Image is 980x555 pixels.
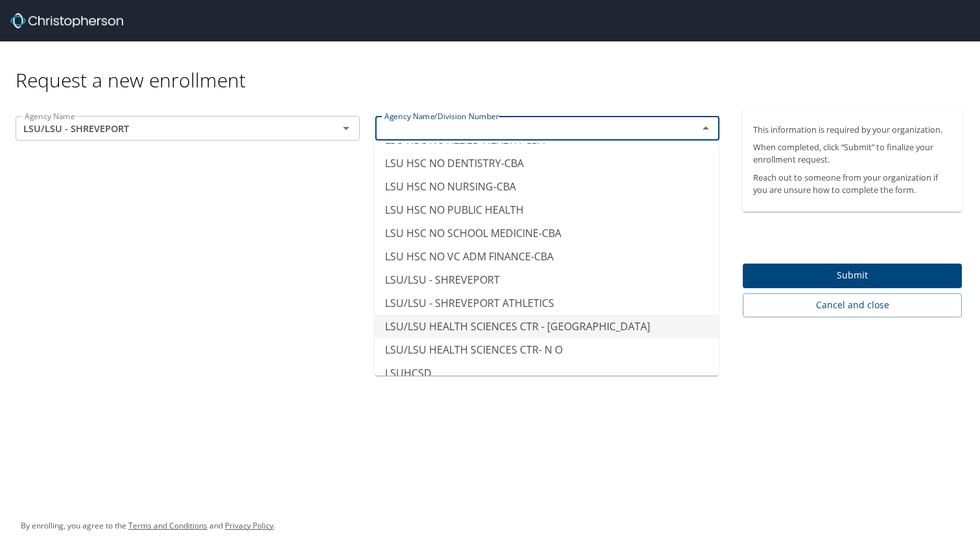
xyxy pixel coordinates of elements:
[753,172,951,196] p: Reach out to someone from your organization if you are unsure how to complete the form.
[753,297,951,313] span: Cancel and close
[225,520,274,531] a: Privacy Policy
[375,221,719,245] li: LSU HSC NO SCHOOL MEDICINE-CBA
[753,124,951,136] p: This information is required by your organization.
[337,119,355,137] button: Open
[16,41,972,93] div: Request a new enrollment
[375,245,719,268] li: LSU HSC NO VC ADM FINANCE-CBA
[753,141,951,166] p: When completed, click “Submit” to finalize your enrollment request.
[375,291,719,315] li: LSU/LSU - SHREVEPORT ATHLETICS
[743,293,962,317] button: Cancel and close
[375,268,719,291] li: LSU/LSU - SHREVEPORT
[21,510,275,542] div: By enrolling, you agree to the and .
[375,315,719,338] li: LSU/LSU HEALTH SCIENCES CTR - [GEOGRAPHIC_DATA]
[753,267,951,284] span: Submit
[375,338,719,361] li: LSU/LSU HEALTH SCIENCES CTR- N O
[697,119,715,137] button: Close
[128,520,207,531] a: Terms and Conditions
[375,152,719,175] li: LSU HSC NO DENTISTRY-CBA
[375,175,719,198] li: LSU HSC NO NURSING-CBA
[375,361,719,385] li: LSUHCSD
[10,13,123,28] img: cbt logo
[743,264,962,289] button: Submit
[375,198,719,221] li: LSU HSC NO PUBLIC HEALTH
